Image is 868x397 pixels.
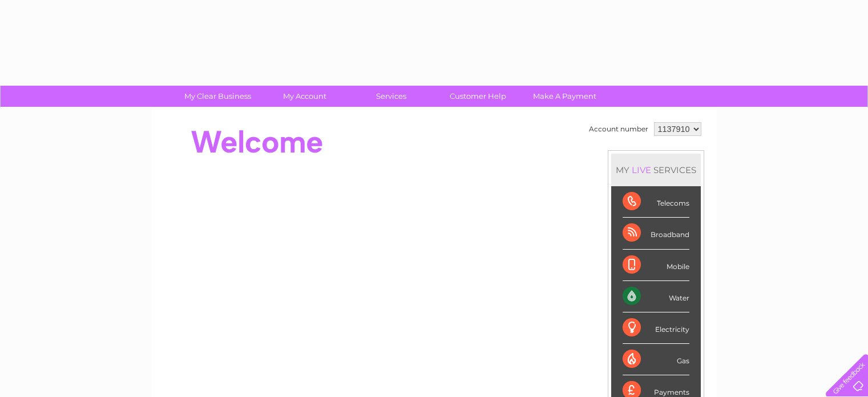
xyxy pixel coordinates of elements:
a: Customer Help [431,86,525,107]
div: MY SERVICES [611,154,701,186]
a: My Account [257,86,352,107]
a: Services [344,86,438,107]
div: Water [623,281,689,312]
a: Make A Payment [518,86,612,107]
div: Mobile [623,250,689,281]
td: Account number [586,119,651,139]
div: Electricity [623,312,689,344]
div: Telecoms [623,186,689,218]
div: LIVE [629,165,653,175]
div: Broadband [623,218,689,249]
a: My Clear Business [171,86,265,107]
div: Gas [623,344,689,375]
